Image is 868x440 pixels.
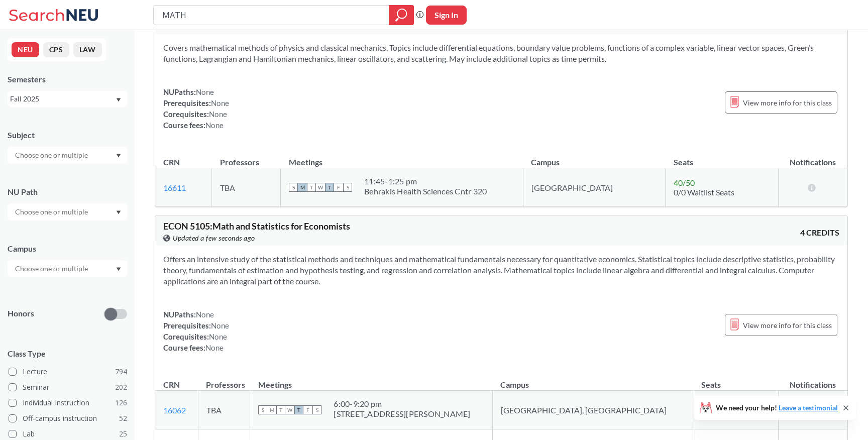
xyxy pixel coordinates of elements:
[294,405,303,414] span: T
[163,309,229,353] div: NUPaths: Prerequisites: Corequisites: Course fees:
[209,332,227,341] span: None
[743,319,832,332] span: View more info for this class
[9,381,127,394] label: Seminar
[312,405,321,414] span: S
[276,405,285,414] span: T
[307,183,316,192] span: T
[116,154,121,158] svg: Dropdown arrow
[161,7,382,24] input: Class, professor, course number, "phrase"
[163,183,186,192] a: 16611
[693,369,779,391] th: Seats
[674,187,734,197] span: 0/0 Waitlist Seats
[8,348,127,359] span: Class Type
[778,369,847,391] th: Notifications
[43,42,69,57] button: CPS
[8,260,127,277] div: Dropdown arrow
[163,42,839,64] section: Covers mathematical methods of physics and classical mechanics. Topics include differential equat...
[364,176,487,186] div: 11:45 - 1:25 pm
[258,405,267,414] span: S
[298,183,307,192] span: M
[523,168,666,207] td: [GEOGRAPHIC_DATA]
[115,397,127,408] span: 126
[205,121,224,130] span: None
[119,413,127,424] span: 52
[163,254,839,287] section: Offers an intensive study of the statistical methods and techniques and mathematical fundamentals...
[779,403,838,412] a: Leave a testimonial
[205,343,224,352] span: None
[209,109,227,119] span: None
[9,412,127,425] label: Off-campus instruction
[267,405,276,414] span: M
[116,267,121,271] svg: Dropdown arrow
[285,405,294,414] span: W
[492,391,693,429] td: [GEOGRAPHIC_DATA], [GEOGRAPHIC_DATA]
[163,405,186,415] a: 16062
[389,5,414,25] div: magnifying glass
[12,42,39,57] button: NEU
[426,6,467,25] button: Sign In
[212,168,281,207] td: TBA
[9,365,127,378] label: Lecture
[8,147,127,164] div: Dropdown arrow
[211,98,229,107] span: None
[198,391,250,429] td: TBA
[289,183,298,192] span: S
[395,8,407,22] svg: magnifying glass
[281,147,523,168] th: Meetings
[8,243,127,254] div: Campus
[10,263,94,275] input: Choose one or multiple
[8,91,127,107] div: Fall 2025Dropdown arrow
[10,206,94,218] input: Choose one or multiple
[116,210,121,214] svg: Dropdown arrow
[334,409,470,419] div: [STREET_ADDRESS][PERSON_NAME]
[163,86,229,131] div: NUPaths: Prerequisites: Corequisites: Course fees:
[316,183,325,192] span: W
[674,178,695,187] span: 40 / 50
[523,147,666,168] th: Campus
[364,186,487,196] div: Behrakis Health Sciences Cntr 320
[115,366,127,377] span: 794
[303,405,312,414] span: F
[115,382,127,393] span: 202
[10,93,115,104] div: Fall 2025
[666,147,778,168] th: Seats
[212,147,281,168] th: Professors
[116,98,121,102] svg: Dropdown arrow
[334,399,470,409] div: 6:00 - 9:20 pm
[173,233,255,244] span: Updated a few seconds ago
[10,149,94,161] input: Choose one or multiple
[334,183,343,192] span: F
[8,130,127,141] div: Subject
[800,227,839,238] span: 4 CREDITS
[250,369,492,391] th: Meetings
[163,221,350,232] span: ECON 5105 : Math and Statistics for Economists
[343,183,352,192] span: S
[8,74,127,85] div: Semesters
[73,42,102,57] button: LAW
[8,203,127,221] div: Dropdown arrow
[196,310,214,319] span: None
[8,308,34,319] p: Honors
[778,147,847,168] th: Notifications
[163,157,180,168] div: CRN
[163,379,180,390] div: CRN
[119,428,127,439] span: 25
[8,186,127,197] div: NU Path
[492,369,693,391] th: Campus
[211,321,229,330] span: None
[198,369,250,391] th: Professors
[325,183,334,192] span: T
[743,96,832,109] span: View more info for this class
[196,87,214,96] span: None
[716,404,838,411] span: We need your help!
[9,396,127,409] label: Individual Instruction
